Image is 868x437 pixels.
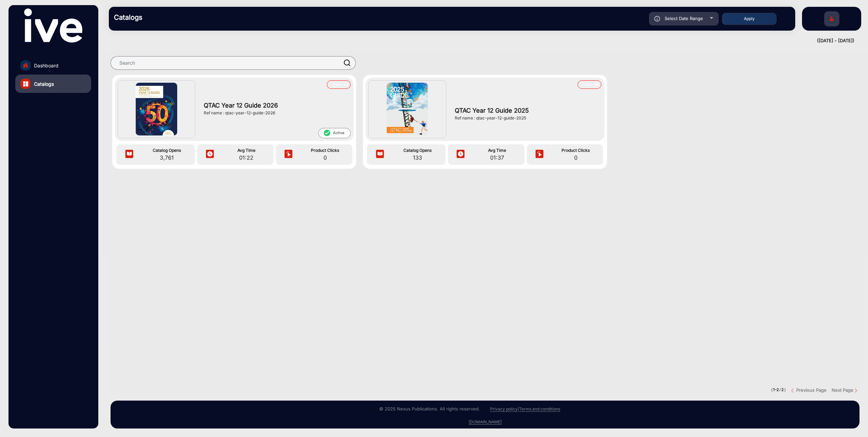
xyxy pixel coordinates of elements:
[15,56,91,75] a: Dashboard
[391,153,444,162] span: 133
[471,147,522,153] span: Avg Time
[124,149,134,160] img: icon
[391,147,444,153] span: Catalog Opens
[136,83,177,135] img: QTAC Year 12 Guide 2026
[773,387,779,392] strong: 1-2
[455,106,598,115] span: QTAC Year 12 Guide 2025
[342,81,350,88] img: icon
[283,149,294,160] img: icon
[327,80,351,89] button: Viewicon
[550,147,601,153] span: Product Clicks
[824,8,839,32] img: Sign%20Up.svg
[102,37,854,44] div: ([DATE] - [DATE])
[204,110,347,116] div: Ref name : qtac-year-12-guide-2026
[23,81,28,86] img: catalog
[791,388,796,393] img: previous button
[550,153,601,162] span: 0
[654,16,660,21] img: icon
[665,16,703,21] span: Select Date Range
[796,387,827,393] strong: Previous Page
[534,149,545,160] img: icon
[387,83,428,135] img: QTAC Year 12 Guide 2025
[578,80,601,89] button: Viewicon
[140,153,193,162] span: 3,761
[469,419,502,425] a: [DOMAIN_NAME]
[722,13,777,25] button: Apply
[490,406,518,412] a: Privacy policy
[318,128,351,138] span: Active
[204,101,347,110] span: QTAC Year 12 Guide 2026
[471,153,522,162] span: 01:37
[593,81,601,88] img: icon
[832,387,853,393] strong: Next Page
[205,149,215,160] img: icon
[221,147,272,153] span: Avg Time
[111,56,356,70] input: Search
[344,60,351,66] img: prodSearch.svg
[771,387,786,393] pre: ( / )
[22,62,29,68] img: home
[34,80,54,87] span: Catalogs
[221,153,272,162] span: 01:22
[300,147,351,153] span: Product Clicks
[518,406,519,411] a: |
[519,406,560,412] a: Terms and conditions
[375,149,385,160] img: icon
[853,388,858,393] img: Next button
[15,75,91,93] a: Catalogs
[34,62,59,69] span: Dashboard
[455,149,466,160] img: icon
[323,129,331,137] mat-icon: check_circle
[781,387,784,392] strong: 2
[140,147,193,153] span: Catalog Opens
[300,153,351,162] span: 0
[114,13,209,21] h3: Catalogs
[24,9,82,43] img: vmg-logo
[379,406,480,411] small: © 2025 Nexus Publications. All rights reserved.
[455,115,598,121] div: Ref name : qtac-year-12-guide-2025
